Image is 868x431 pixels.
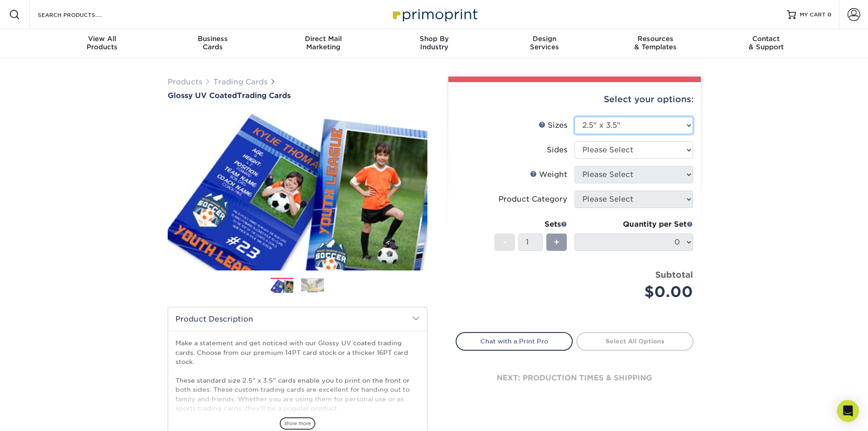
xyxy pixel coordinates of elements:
[379,35,489,43] span: Shop By
[168,91,427,100] h1: Trading Cards
[280,417,315,430] span: show more
[547,145,567,156] div: Sides
[456,351,693,405] div: next: production times & shipping
[530,169,567,180] div: Weight
[489,35,600,43] span: Design
[827,11,832,18] span: 0
[711,29,822,58] a: Contact& Support
[157,29,268,58] a: BusinessCards
[554,235,560,249] span: +
[581,281,693,303] div: $0.00
[539,120,567,131] div: Sizes
[489,29,600,58] a: DesignServices
[456,332,573,350] a: Chat with a Print Pro
[47,35,158,51] div: Products
[600,35,711,43] span: Resources
[37,9,126,20] input: SEARCH PRODUCTS.....
[168,91,237,100] span: Glossy UV Coated
[271,278,293,294] img: Trading Cards 01
[494,219,567,230] div: Sets
[389,5,480,24] img: Primoprint
[268,29,379,58] a: Direct MailMarketing
[800,11,826,19] span: MY CART
[301,278,324,292] img: Trading Cards 02
[576,332,693,350] a: Select All Options
[600,29,711,58] a: Resources& Templates
[379,35,489,51] div: Industry
[168,307,427,331] h2: Product Description
[168,78,202,86] a: Products
[489,35,600,51] div: Services
[213,78,267,86] a: Trading Cards
[711,35,822,43] span: Contact
[47,35,158,43] span: View All
[498,194,567,205] div: Product Category
[268,35,379,43] span: Direct Mail
[157,35,268,51] div: Cards
[575,219,693,230] div: Quantity per Set
[655,270,693,280] strong: Subtotal
[837,400,859,422] div: Open Intercom Messenger
[47,29,158,58] a: View AllProducts
[268,35,379,51] div: Marketing
[503,235,507,249] span: -
[711,35,822,51] div: & Support
[379,29,489,58] a: Shop ByIndustry
[157,35,268,43] span: Business
[600,35,711,51] div: & Templates
[456,82,693,117] div: Select your options:
[168,101,427,280] img: Glossy UV Coated 01
[168,91,427,100] a: Glossy UV CoatedTrading Cards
